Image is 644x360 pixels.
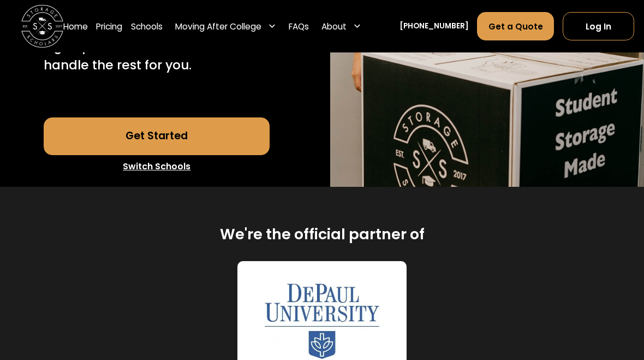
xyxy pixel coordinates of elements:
div: Moving After College [171,11,280,41]
h2: We're the official partner of [220,225,425,244]
a: [PHONE_NUMBER] [399,21,469,32]
a: home [21,5,63,48]
a: Get a Quote [477,12,554,40]
a: Schools [131,11,163,41]
a: Pricing [96,11,122,41]
a: Get Started [44,118,270,156]
div: About [321,20,347,33]
a: Log In [563,12,634,40]
a: Switch Schools [44,156,270,179]
p: Sign up in 5 minutes and we’ll handle the rest for you. [44,38,270,76]
img: Storage Scholars main logo [21,5,63,48]
div: About [318,11,366,41]
a: FAQs [289,11,309,41]
div: Moving After College [175,20,261,33]
a: Home [63,11,88,41]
